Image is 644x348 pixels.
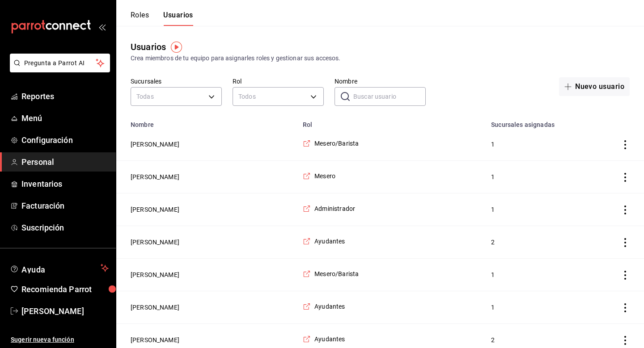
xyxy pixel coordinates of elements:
[303,269,359,278] a: Mesero/Barista
[116,116,297,128] th: Nombre
[486,116,594,128] th: Sucursales asignadas
[131,87,222,106] div: Todas
[303,172,335,180] a: Mesero
[131,303,179,312] button: [PERSON_NAME]
[21,156,109,168] span: Personal
[21,222,109,234] span: Suscripción
[21,178,109,190] span: Inventarios
[131,78,222,84] label: Sucursales
[21,305,109,317] span: [PERSON_NAME]
[491,303,584,312] span: 1
[131,238,179,247] button: [PERSON_NAME]
[303,139,359,148] a: Mesero/Barista
[131,270,179,279] button: [PERSON_NAME]
[491,270,584,279] span: 1
[314,302,345,311] span: Ayudantes
[314,335,345,344] span: Ayudantes
[21,112,109,124] span: Menú
[171,42,182,53] img: Tooltip marker
[621,140,630,149] button: actions
[131,140,179,149] button: [PERSON_NAME]
[491,238,584,247] span: 2
[21,200,109,212] span: Facturación
[233,78,324,84] label: Rol
[233,87,324,106] div: Todos
[491,172,584,181] span: 1
[303,302,345,311] a: Ayudantes
[21,263,97,273] span: Ayuda
[131,172,179,181] button: [PERSON_NAME]
[21,134,109,146] span: Configuración
[131,54,630,63] div: Crea miembros de tu equipo para asignarles roles y gestionar sus accesos.
[24,59,96,68] span: Pregunta a Parrot AI
[314,204,355,213] span: Administrador
[621,205,630,214] button: actions
[163,11,193,26] button: Usuarios
[303,204,355,213] a: Administrador
[335,78,426,84] label: Nombre
[621,238,630,247] button: actions
[621,271,630,280] button: actions
[303,237,345,246] a: Ayudantes
[491,140,584,149] span: 1
[303,335,345,344] a: Ayudantes
[353,88,426,105] input: Buscar usuario
[131,11,149,26] button: Roles
[11,335,109,344] span: Sugerir nueva función
[297,116,486,128] th: Rol
[131,205,179,214] button: [PERSON_NAME]
[314,139,359,148] span: Mesero/Barista
[491,205,584,214] span: 1
[131,335,179,344] button: [PERSON_NAME]
[314,172,335,180] span: Mesero
[21,90,109,102] span: Reportes
[559,77,630,96] button: Nuevo usuario
[621,173,630,182] button: actions
[6,65,110,74] a: Pregunta a Parrot AI
[131,11,193,26] div: navigation tabs
[314,269,359,278] span: Mesero/Barista
[131,40,166,54] div: Usuarios
[491,335,584,344] span: 2
[621,303,630,312] button: actions
[21,283,109,295] span: Recomienda Parrot
[314,237,345,246] span: Ayudantes
[98,23,106,30] button: open_drawer_menu
[10,54,110,72] button: Pregunta a Parrot AI
[621,336,630,345] button: actions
